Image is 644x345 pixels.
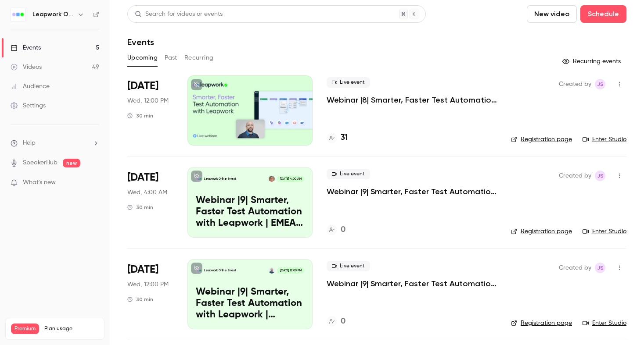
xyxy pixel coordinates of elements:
[11,139,99,148] li: help-dropdown-opener
[127,96,169,105] span: Wed, 12:00 PM
[327,95,497,105] a: Webinar |8| Smarter, Faster Test Automation with Leapwork | [GEOGRAPHIC_DATA] | Q3 2025
[11,7,25,21] img: Leapwork Online Event
[184,51,214,65] button: Recurring
[127,37,154,47] h1: Events
[127,259,173,329] div: Sep 24 Wed, 1:00 PM (America/New York)
[341,132,348,144] h4: 31
[341,224,345,236] h4: 0
[11,82,50,91] div: Audience
[11,324,39,334] span: Premium
[597,263,604,273] span: JS
[327,169,370,179] span: Live event
[341,316,345,327] h4: 0
[135,10,223,19] div: Search for videos or events
[595,263,605,273] span: Jaynesh Singh
[580,5,626,23] button: Schedule
[32,10,74,19] h6: Leapwork Online Event
[511,227,572,236] a: Registration page
[187,259,313,329] a: Webinar |9| Smarter, Faster Test Automation with Leapwork | US | Q3 2025Leapwork Online EventLeo ...
[127,75,173,146] div: Aug 20 Wed, 1:00 PM (America/New York)
[583,135,626,144] a: Enter Studio
[559,263,591,273] span: Created by
[63,159,80,167] span: new
[327,132,348,144] a: 31
[595,171,605,181] span: Jaynesh Singh
[327,316,345,327] a: 0
[44,325,99,332] span: Plan usage
[327,77,370,88] span: Live event
[127,51,158,65] button: Upcoming
[204,177,236,181] p: Leapwork Online Event
[327,186,497,197] a: Webinar |9| Smarter, Faster Test Automation with Leapwork | EMEA | Q3 2025
[127,263,158,277] span: [DATE]
[127,296,153,303] div: 30 min
[269,176,275,182] img: Barnaby Savage-Mountain
[559,171,591,181] span: Created by
[269,267,275,274] img: Leo Laskin
[11,63,42,71] div: Videos
[277,267,304,274] span: [DATE] 12:00 PM
[277,176,304,182] span: [DATE] 4:00 AM
[511,135,572,144] a: Registration page
[89,179,99,187] iframe: Noticeable Trigger
[327,278,497,289] a: Webinar |9| Smarter, Faster Test Automation with Leapwork | [GEOGRAPHIC_DATA] | Q3 2025
[23,158,58,167] a: SpeakerHub
[527,5,577,23] button: New video
[595,79,605,89] span: Jaynesh Singh
[127,79,158,93] span: [DATE]
[559,79,591,89] span: Created by
[597,171,604,181] span: JS
[187,167,313,237] a: Webinar |9| Smarter, Faster Test Automation with Leapwork | EMEA | Q3 2025Leapwork Online EventBa...
[127,167,173,237] div: Sep 24 Wed, 10:00 AM (Europe/London)
[11,101,46,110] div: Settings
[165,51,177,65] button: Past
[196,287,304,320] p: Webinar |9| Smarter, Faster Test Automation with Leapwork | [GEOGRAPHIC_DATA] | Q3 2025
[597,79,604,89] span: JS
[327,261,370,271] span: Live event
[583,319,626,327] a: Enter Studio
[558,54,626,68] button: Recurring events
[11,43,41,52] div: Events
[583,227,626,236] a: Enter Studio
[127,112,153,119] div: 30 min
[127,280,169,289] span: Wed, 12:00 PM
[127,188,167,197] span: Wed, 4:00 AM
[327,224,345,236] a: 0
[204,268,236,273] p: Leapwork Online Event
[511,319,572,327] a: Registration page
[127,204,153,211] div: 30 min
[23,178,56,187] span: What's new
[23,139,36,148] span: Help
[127,171,158,185] span: [DATE]
[196,195,304,229] p: Webinar |9| Smarter, Faster Test Automation with Leapwork | EMEA | Q3 2025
